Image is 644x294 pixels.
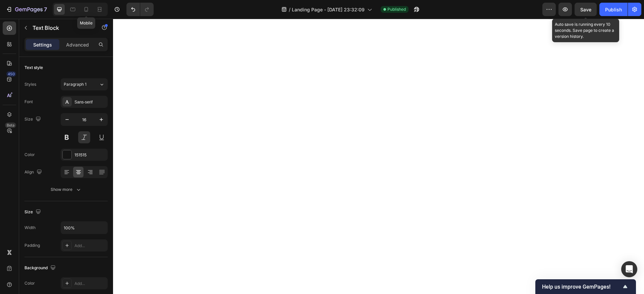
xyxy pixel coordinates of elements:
div: Undo/Redo [126,3,154,16]
div: Add... [74,243,106,249]
div: Show more [51,186,82,193]
div: Size [24,115,42,124]
span: Published [387,6,406,12]
div: Align [24,168,43,177]
button: Show survey - Help us improve GemPages! [542,283,629,291]
input: Auto [61,222,107,234]
div: 151515 [74,152,106,158]
span: Save [580,7,591,12]
div: Styles [24,81,36,87]
span: Help us improve GemPages! [542,284,621,290]
div: Font [24,99,33,105]
button: Paragraph 1 [61,78,108,90]
div: Width [24,225,36,231]
span: / [289,6,290,13]
p: Text Block [33,24,90,32]
p: Settings [33,41,52,48]
button: Show more [24,183,108,196]
div: Background [24,264,57,273]
div: Publish [605,6,622,13]
div: 450 [6,71,16,77]
button: 7 [3,3,50,16]
button: Save [575,3,597,16]
div: Sans-serif [74,99,106,105]
div: Size [24,208,42,217]
span: Paragraph 1 [64,81,87,87]
div: Color [24,280,35,286]
div: Open Intercom Messenger [621,261,637,277]
div: Beta [5,123,16,128]
div: Padding [24,242,40,248]
div: Text style [24,65,43,71]
button: Publish [599,3,628,16]
p: 7 [44,5,47,13]
span: Landing Page - [DATE] 23:32:09 [292,6,365,13]
div: Color [24,152,35,158]
div: Add... [74,281,106,287]
iframe: Design area [113,19,644,294]
p: Advanced [66,41,89,48]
